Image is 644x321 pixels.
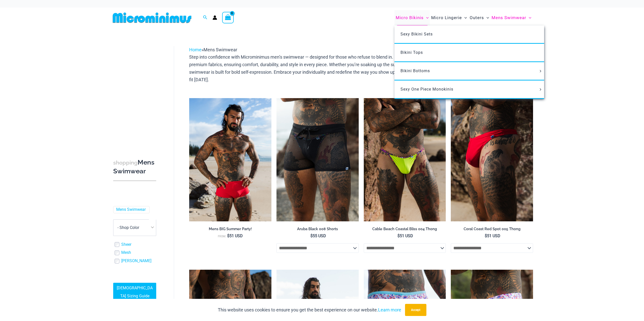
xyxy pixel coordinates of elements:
p: Step into confidence with Microminimus men’s swimwear — designed for those who refuse to blend in... [189,53,533,83]
a: Mens BIG Summer Party! [189,227,271,233]
span: Menu Toggle [538,70,543,72]
a: [PERSON_NAME] [121,258,151,264]
span: Menu Toggle [424,11,429,24]
a: Learn more [378,307,401,312]
span: Menu Toggle [538,88,543,91]
span: Menu Toggle [462,11,467,24]
a: Search icon link [203,15,208,21]
span: Sexy Bikini Sets [400,32,433,36]
span: Outers [470,11,484,24]
h2: Aruba Black 008 Shorts [276,227,359,231]
span: - Shop Color [113,220,156,236]
bdi: 51 USD [227,233,243,238]
span: Bikini Tops [400,50,423,55]
p: This website uses cookies to ensure you get the best experience on our website. [218,306,401,314]
a: Sexy Bikini Sets [394,25,544,44]
a: Mens Swimwear [116,207,146,212]
a: [DEMOGRAPHIC_DATA] Sizing Guide [113,283,156,301]
bdi: 51 USD [397,233,413,238]
span: From: [218,235,226,238]
a: Home [189,47,202,52]
nav: Site Navigation [394,9,533,26]
h2: Cable Beach Coastal Bliss 004 Thong [364,227,446,231]
button: Accept [405,304,426,316]
a: Bondi Red Spot 007 Trunks 06Bondi Red Spot 007 Trunks 11Bondi Red Spot 007 Trunks 11 [189,98,271,221]
span: $ [227,233,229,238]
span: - Shop Color [113,219,156,236]
span: Micro Lingerie [431,11,462,24]
a: Coral Coast Red Spot 005 Thong [451,227,533,233]
span: shopping [113,159,138,166]
span: Mens Swimwear [492,11,526,24]
iframe: TrustedSite Certified [113,42,158,143]
a: Bikini BottomsMenu ToggleMenu Toggle [394,62,544,81]
a: Mens SwimwearMenu ToggleMenu Toggle [490,10,533,25]
span: $ [397,233,400,238]
a: Micro BikinisMenu ToggleMenu Toggle [394,10,430,25]
a: Cable Beach Coastal Bliss 004 Thong [364,227,446,233]
h2: Coral Coast Red Spot 005 Thong [451,227,533,231]
img: MM SHOP LOGO FLAT [111,12,193,23]
a: Mesh [121,250,131,255]
a: Aruba Black 008 Shorts [276,227,359,233]
span: Sexy One Piece Monokinis [400,87,453,92]
a: View Shopping Cart, empty [222,12,234,23]
span: » [189,47,237,52]
a: Sheer [121,242,131,247]
a: Cable Beach Coastal Bliss 004 Thong 04Cable Beach Coastal Bliss 004 Thong 05Cable Beach Coastal B... [364,98,446,221]
span: $ [485,233,487,238]
span: $ [310,233,313,238]
span: Mens Swimwear [204,47,237,52]
img: Coral Coast Red Spot 005 Thong 11 [451,98,533,221]
span: - Shop Color [117,225,139,230]
span: Micro Bikinis [396,11,424,24]
bdi: 55 USD [310,233,326,238]
h2: Mens BIG Summer Party! [189,227,271,231]
img: Aruba Black 008 Shorts 01 [276,98,359,221]
img: Cable Beach Coastal Bliss 004 Thong 04 [364,98,446,221]
a: Bikini Tops [394,44,544,62]
a: Aruba Black 008 Shorts 01Aruba Black 008 Shorts 02Aruba Black 008 Shorts 02 [276,98,359,221]
a: Account icon link [213,15,217,20]
a: OutersMenu ToggleMenu Toggle [468,10,490,25]
span: Menu Toggle [484,11,489,24]
span: Bikini Bottoms [400,68,430,73]
span: Menu Toggle [526,11,531,24]
a: Micro LingerieMenu ToggleMenu Toggle [430,10,468,25]
a: Sexy One Piece MonokinisMenu ToggleMenu Toggle [394,81,544,99]
img: Bondi Red Spot 007 Trunks 06 [189,98,271,221]
a: Coral Coast Red Spot 005 Thong 11Coral Coast Red Spot 005 Thong 12Coral Coast Red Spot 005 Thong 12 [451,98,533,221]
h3: Mens Swimwear [113,158,156,176]
bdi: 51 USD [485,233,500,238]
